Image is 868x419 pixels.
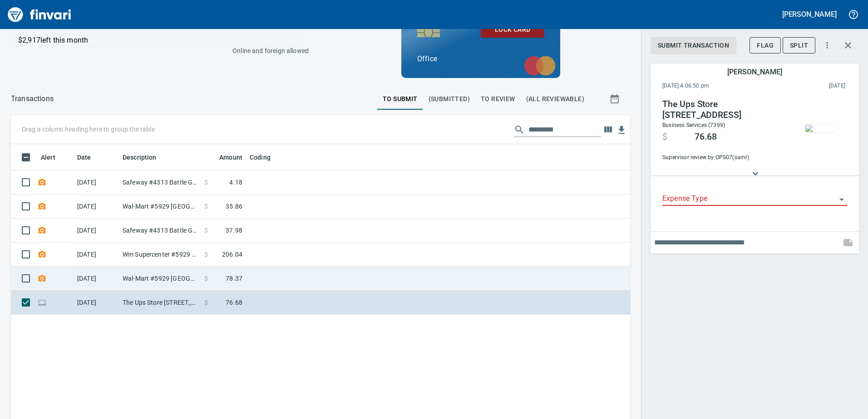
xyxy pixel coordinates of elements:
span: Submit Transaction [658,40,729,51]
span: $ [204,298,208,307]
span: Receipt Required [37,179,47,185]
span: This records your note into the expense [837,232,859,253]
span: Date [77,152,103,163]
h4: The Ups Store [STREET_ADDRESS] [662,99,786,121]
span: Coding [250,152,282,163]
button: Lock Card [481,21,544,38]
span: Description [123,152,168,163]
span: Online transaction [37,299,47,305]
span: Alert [41,152,55,163]
span: 37.98 [226,226,242,235]
img: receipts%2Ftapani%2F2025-09-29%2FJzoGOT8oVaeitZ1UdICkDM6BnD42__K1uOXEFevZf0qSGXlm5EZ.jpg [805,125,834,132]
td: Wal-Mart #5929 [GEOGRAPHIC_DATA] [119,267,201,291]
button: Flag [750,37,781,54]
td: Safeway #4313 Battle Ground [GEOGRAPHIC_DATA] [119,219,201,243]
span: 35.86 [226,202,242,211]
span: (Submitted) [429,93,470,105]
span: 76.68 [226,298,242,307]
span: 76.68 [695,132,717,142]
span: Amount [207,152,242,163]
span: [DATE] 4:06:50 pm [662,82,769,91]
button: Split [783,37,815,54]
button: [PERSON_NAME] [780,7,839,21]
td: [DATE] [74,267,119,291]
nav: breadcrumb [11,93,54,104]
span: Date [77,152,91,163]
button: Close transaction [837,34,859,56]
span: Lock Card [488,24,537,35]
span: To Review [481,93,515,105]
span: Business Services (7399) [662,122,725,128]
button: Submit Transaction [651,37,736,54]
span: Receipt Required [37,275,47,281]
button: Choose columns to display [601,123,615,136]
span: Receipt Required [37,203,47,209]
span: 206.04 [222,250,242,259]
td: Wm Supercenter #5929 [GEOGRAPHIC_DATA] [119,243,201,267]
td: [DATE] [74,291,119,315]
span: $ [204,178,208,187]
button: More [817,35,837,55]
td: Safeway #4313 Battle Ground [GEOGRAPHIC_DATA] [119,171,201,195]
td: [DATE] [74,243,119,267]
button: Show transactions within a particular date range [601,88,630,110]
span: (All Reviewable) [526,93,584,105]
span: Alert [41,152,67,163]
span: Receipt Required [37,227,47,233]
span: Split [790,40,808,51]
h5: [PERSON_NAME] [782,10,837,19]
span: Flag [757,40,774,51]
p: Drag a column heading here to group the table [22,125,155,134]
span: 78.37 [226,274,242,283]
span: $ [662,132,667,142]
span: $ [204,202,208,211]
p: Office [417,54,544,64]
span: $ [204,274,208,283]
p: Transactions [11,93,54,104]
span: $ [204,226,208,235]
img: Finvari [5,4,74,25]
p: Online and foreign allowed [5,46,309,55]
td: [DATE] [74,195,119,219]
img: mastercard.svg [519,51,560,80]
span: $ [204,250,208,259]
span: Description [123,152,157,163]
span: Receipt Required [37,251,47,257]
h5: [PERSON_NAME] [727,67,782,77]
td: [DATE] [74,171,119,195]
span: Coding [250,152,271,163]
td: Wal-Mart #5929 [GEOGRAPHIC_DATA] [119,195,201,219]
span: Amount [219,152,242,163]
span: To Submit [383,93,418,105]
td: The Ups Store [STREET_ADDRESS] [119,291,201,315]
button: Open [835,193,848,206]
span: 4.18 [229,178,242,187]
button: Download table [615,123,628,137]
td: [DATE] [74,219,119,243]
p: $2,917 left this month [18,35,303,46]
span: Supervisor review by: OPS07 (samr) [662,153,786,162]
span: This charge was settled by the merchant and appears on the 2025/09/27 statement. [769,82,845,91]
